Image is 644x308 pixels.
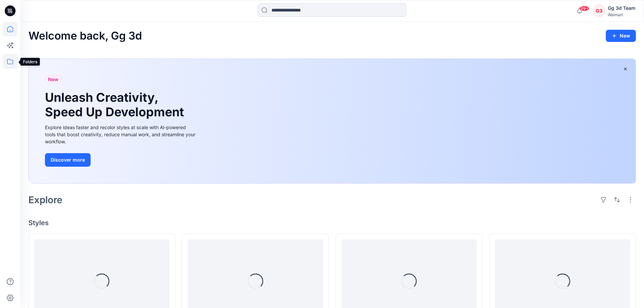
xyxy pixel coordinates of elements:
h2: Welcome back, Gg 3d [28,30,142,42]
h4: Styles [28,219,636,227]
button: New [606,30,636,42]
h2: Explore [28,194,63,205]
div: Walmart [608,12,636,17]
div: Gg 3d Team [608,4,636,12]
div: G3 [593,5,605,17]
span: 99+ [579,6,589,11]
h1: Unleash Creativity, Speed Up Development [45,90,187,119]
span: New [48,75,58,84]
div: Explore ideas faster and recolor styles at scale with AI-powered tools that boost creativity, red... [45,124,197,145]
button: Discover more [45,153,91,167]
a: Discover more [45,153,197,167]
